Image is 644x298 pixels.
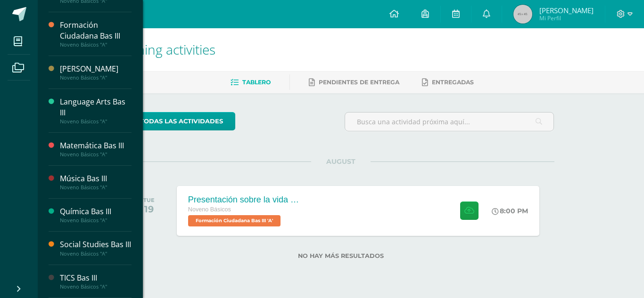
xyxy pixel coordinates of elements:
div: [PERSON_NAME] [60,64,132,74]
span: AUGUST [311,157,371,166]
a: Formación Ciudadana Bas IIINoveno Básicos "A" [60,20,132,48]
a: todas las Actividades [128,112,235,130]
div: Música Bas III [60,173,132,184]
a: Música Bas IIINoveno Básicos "A" [60,173,132,191]
div: 8:00 PM [492,207,528,215]
a: Language Arts Bas IIINoveno Básicos "A" [60,97,132,125]
div: Social Studies Bas III [60,239,132,250]
div: Química Bas III [60,206,132,217]
a: [PERSON_NAME]Noveno Básicos "A" [60,64,132,81]
label: No hay más resultados [128,252,554,259]
span: Entregadas [432,79,474,86]
div: Noveno Básicos "A" [60,184,132,191]
span: Formación Ciudadana Bas III 'A' [188,215,281,226]
span: Pendientes de entrega [319,79,399,86]
div: Noveno Básicos "A" [60,151,132,158]
div: Noveno Básicos "A" [60,250,132,257]
div: Noveno Básicos "A" [60,283,132,290]
div: Noveno Básicos "A" [60,217,132,224]
img: 45x45 [513,5,532,24]
span: Tablero [242,79,271,86]
span: Noveno Básicos [188,206,231,213]
a: Matemática Bas IIINoveno Básicos "A" [60,140,132,158]
a: Social Studies Bas IIINoveno Básicos "A" [60,239,132,257]
div: Matemática Bas III [60,140,132,151]
div: Presentación sobre la vida del General [PERSON_NAME]. [188,195,301,205]
div: TUE [143,197,155,203]
div: Noveno Básicos "A" [60,74,132,81]
div: Language Arts Bas III [60,97,132,118]
div: TICS Bas III [60,273,132,283]
div: Noveno Básicos "A" [60,118,132,125]
input: Busca una actividad próxima aquí... [345,113,554,131]
span: Mi Perfil [539,14,594,22]
div: 19 [143,203,155,215]
a: Entregadas [422,75,474,90]
a: Tablero [231,75,271,90]
div: Formación Ciudadana Bas III [60,20,132,41]
a: TICS Bas IIINoveno Básicos "A" [60,273,132,290]
a: Química Bas IIINoveno Básicos "A" [60,206,132,224]
a: Pendientes de entrega [309,75,399,90]
div: Noveno Básicos "A" [60,41,132,48]
span: [PERSON_NAME] [539,6,594,15]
